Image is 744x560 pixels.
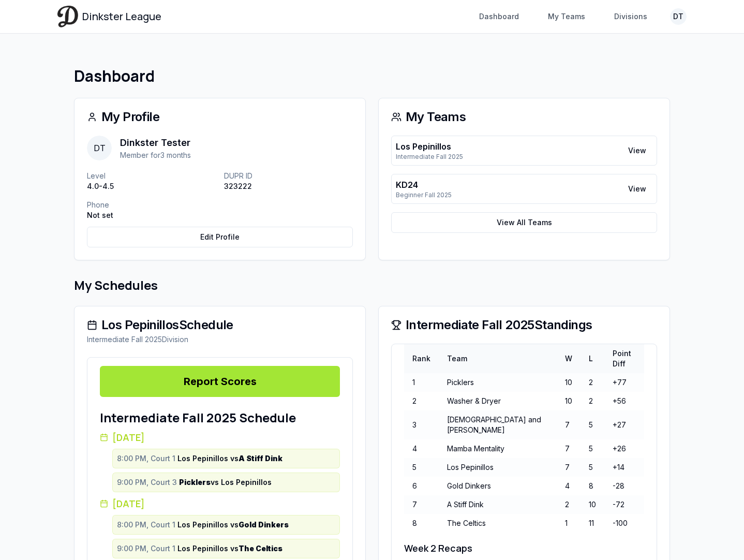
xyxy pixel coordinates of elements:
[557,495,581,514] td: 2
[439,410,557,439] td: [DEMOGRAPHIC_DATA] and [PERSON_NAME]
[120,136,191,150] p: Dinkster Tester
[177,520,289,530] span: Los Pepinillos vs
[439,458,557,477] td: Los Pepinillos
[604,514,644,533] td: -100
[439,373,557,392] td: Picklers
[622,180,652,198] a: View
[581,458,604,477] td: 5
[404,514,439,533] td: 8
[100,496,340,511] h3: [DATE]
[557,514,581,533] td: 1
[239,544,282,553] strong: The Celtics
[224,181,353,191] p: 323222
[581,477,604,495] td: 8
[557,410,581,439] td: 7
[100,409,340,426] h1: Intermediate Fall 2025 Schedule
[604,410,644,439] td: +27
[404,458,439,477] td: 5
[396,153,463,161] p: Intermediate Fall 2025
[439,514,557,533] td: The Celtics
[581,514,604,533] td: 11
[74,277,670,293] h2: My Schedules
[87,334,353,345] div: Intermediate Fall 2025 Division
[87,171,216,181] p: Level
[391,319,657,331] div: Intermediate Fall 2025 Standings
[100,430,340,445] h3: [DATE]
[404,392,439,410] td: 2
[604,373,644,392] td: +77
[87,136,112,160] span: DT
[391,111,657,123] div: My Teams
[581,410,604,439] td: 5
[117,477,177,488] span: 9:00 PM, Court 3
[557,344,581,373] th: W
[404,477,439,495] td: 6
[604,495,644,514] td: -72
[87,210,216,220] p: Not set
[117,453,175,464] span: 8:00 PM, Court 1
[87,200,216,210] p: Phone
[404,541,644,555] h2: Week 2 Recaps
[557,392,581,410] td: 10
[581,392,604,410] td: 2
[179,477,272,488] span: vs Los Pepinillos
[670,8,687,25] button: DT
[557,439,581,458] td: 7
[177,543,282,554] span: Los Pepinillos vs
[117,543,175,554] span: 9:00 PM, Court 1
[57,6,78,27] img: Dinkster
[239,520,289,529] strong: Gold Dinkers
[404,410,439,439] td: 3
[581,495,604,514] td: 10
[87,227,353,247] a: Edit Profile
[404,495,439,514] td: 7
[557,477,581,495] td: 4
[439,495,557,514] td: A Stiff Dink
[439,439,557,458] td: Mamba Mentality
[120,150,191,160] p: Member for 3 months
[557,373,581,392] td: 10
[396,179,452,191] p: KD24
[473,7,525,26] a: Dashboard
[391,212,657,233] a: View All Teams
[87,181,216,191] p: 4.0-4.5
[239,454,282,463] strong: A Stiff Dink
[74,67,670,85] h1: Dashboard
[604,439,644,458] td: +26
[224,171,353,181] p: DUPR ID
[439,477,557,495] td: Gold Dinkers
[87,319,353,331] div: Los Pepinillos Schedule
[557,458,581,477] td: 7
[100,366,340,397] a: Report Scores
[604,392,644,410] td: +56
[404,344,439,373] th: Rank
[87,111,353,123] div: My Profile
[404,439,439,458] td: 4
[439,392,557,410] td: Washer & Dryer
[604,477,644,495] td: -28
[604,344,644,373] th: Point Diff
[581,344,604,373] th: L
[396,191,452,199] p: Beginner Fall 2025
[404,373,439,392] td: 1
[57,6,161,27] a: Dinkster League
[581,439,604,458] td: 5
[179,478,211,487] strong: Picklers
[177,453,282,464] span: Los Pepinillos vs
[542,7,591,26] a: My Teams
[608,7,653,26] a: Divisions
[117,520,175,530] span: 8:00 PM, Court 1
[604,458,644,477] td: +14
[82,9,161,24] span: Dinkster League
[622,141,652,160] a: View
[581,373,604,392] td: 2
[439,344,557,373] th: Team
[396,140,463,153] p: Los Pepinillos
